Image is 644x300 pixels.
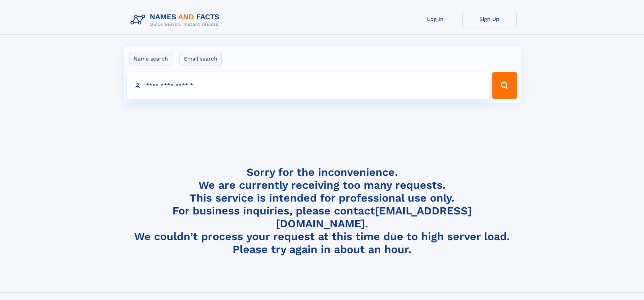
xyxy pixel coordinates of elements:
[408,11,462,27] a: Log In
[129,52,172,66] label: Name search
[128,166,517,256] h4: Sorry for the inconvenience. We are currently receiving too many requests. This service is intend...
[180,52,222,66] label: Email search
[128,11,225,29] img: Logo Names and Facts
[492,72,517,99] button: Search Button
[276,204,472,230] a: [EMAIL_ADDRESS][DOMAIN_NAME]
[462,11,517,27] a: Sign Up
[127,72,489,99] input: search input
